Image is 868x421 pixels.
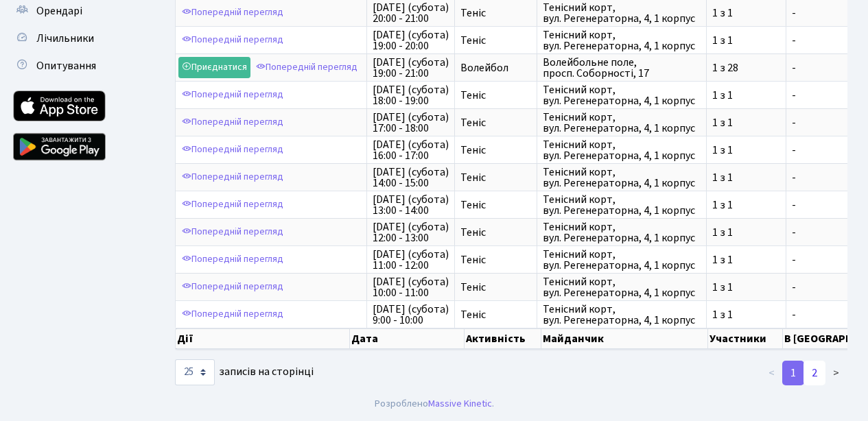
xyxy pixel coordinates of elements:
a: Опитування [7,52,144,80]
span: 1 з 1 [712,282,780,293]
span: 1 з 1 [712,200,780,210]
a: Попередній перегляд [178,194,287,215]
span: [DATE] (субота) 13:00 - 14:00 [373,194,449,216]
a: 2 [804,361,825,385]
span: Тенісний корт, вул. Регенераторна, 4, 1 корпус [543,112,701,134]
span: Теніс [460,172,531,183]
span: Теніс [460,117,531,128]
label: записів на сторінці [175,359,314,385]
span: Опитування [36,58,96,73]
span: Теніс [460,282,531,293]
span: [DATE] (субота) 17:00 - 18:00 [373,112,449,134]
span: 1 з 1 [712,172,780,183]
a: Попередній перегляд [178,29,287,51]
span: 1 з 1 [712,35,780,46]
span: Теніс [460,90,531,101]
a: Попередній перегляд [178,112,287,133]
span: Орендарі [36,3,82,19]
span: 1 з 28 [712,62,780,73]
th: Активність [465,328,541,349]
span: 1 з 1 [712,8,780,19]
span: [DATE] (субота) 12:00 - 13:00 [373,221,449,243]
span: Волейбол [460,62,531,73]
span: [DATE] (субота) 19:00 - 20:00 [373,29,449,51]
span: Тенісний корт, вул. Регенераторна, 4, 1 корпус [543,304,701,326]
span: [DATE] (субота) 19:00 - 21:00 [373,57,449,79]
a: Попередній перегляд [178,304,287,325]
th: Дата [350,328,465,349]
span: Теніс [460,309,531,320]
span: Теніс [460,35,531,46]
span: Теніс [460,254,531,265]
span: [DATE] (субота) 20:00 - 21:00 [373,2,449,24]
span: Волейбольне поле, просп. Соборності, 17 [543,57,701,79]
span: Тенісний корт, вул. Регенераторна, 4, 1 корпус [543,249,701,271]
div: Розроблено . [375,396,494,411]
span: [DATE] (субота) 16:00 - 17:00 [373,139,449,161]
span: [DATE] (субота) 18:00 - 19:00 [373,84,449,106]
span: Тенісний корт, вул. Регенераторна, 4, 1 корпус [543,276,701,298]
span: Теніс [460,145,531,156]
a: Попередній перегляд [178,167,287,188]
span: Теніс [460,200,531,210]
span: Тенісний корт, вул. Регенераторна, 4, 1 корпус [543,29,701,51]
th: Участники [708,328,783,349]
span: Лічильники [36,31,94,46]
a: Попередній перегляд [253,57,361,78]
a: > [825,361,847,385]
span: [DATE] (субота) 9:00 - 10:00 [373,304,449,326]
a: Попередній перегляд [178,2,287,23]
span: Тенісний корт, вул. Регенераторна, 4, 1 корпус [543,167,701,189]
a: Попередній перегляд [178,249,287,270]
span: 1 з 1 [712,227,780,238]
span: [DATE] (субота) 10:00 - 11:00 [373,276,449,298]
a: 1 [782,361,804,385]
a: Massive Kinetic [428,396,492,411]
span: 1 з 1 [712,145,780,156]
span: 1 з 1 [712,309,780,320]
a: Приєднатися [178,57,250,78]
span: Теніс [460,8,531,19]
span: Тенісний корт, вул. Регенераторна, 4, 1 корпус [543,2,701,24]
span: 1 з 1 [712,254,780,265]
th: Майданчик [541,328,708,349]
span: Теніс [460,227,531,238]
span: [DATE] (субота) 14:00 - 15:00 [373,167,449,189]
span: [DATE] (субота) 11:00 - 12:00 [373,249,449,271]
span: 1 з 1 [712,90,780,101]
a: Попередній перегляд [178,221,287,243]
a: Лічильники [7,25,144,52]
select: записів на сторінці [175,359,215,385]
span: Тенісний корт, вул. Регенераторна, 4, 1 корпус [543,84,701,106]
th: Дії [176,328,350,349]
span: Тенісний корт, вул. Регенераторна, 4, 1 корпус [543,194,701,216]
a: Попередній перегляд [178,276,287,298]
span: 1 з 1 [712,117,780,128]
span: Тенісний корт, вул. Регенераторна, 4, 1 корпус [543,139,701,161]
a: Попередній перегляд [178,84,287,106]
a: Попередній перегляд [178,139,287,160]
span: Тенісний корт, вул. Регенераторна, 4, 1 корпус [543,221,701,243]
